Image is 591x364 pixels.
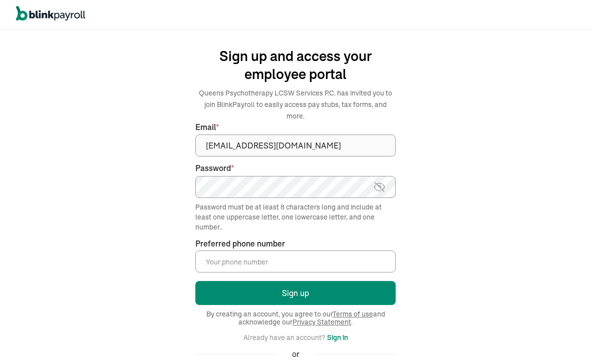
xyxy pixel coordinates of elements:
[243,333,325,342] span: Already have an account?
[292,317,351,326] a: Privacy Statement
[195,134,396,156] input: Your email address
[333,309,373,318] a: Terms of use
[292,348,300,360] span: or
[327,331,348,343] button: Sign in
[195,310,396,326] span: By creating an account, you agree to our and acknowledge our .
[195,121,396,133] label: Email
[195,47,396,83] h1: Sign up and access your employee portal
[195,238,285,249] label: Preferred phone number
[373,181,386,193] img: eye
[16,6,85,21] img: logo
[195,162,396,174] label: Password
[199,88,392,120] span: Queens Psychotherapy LCSW Services P.C. has invited you to join BlinkPayroll to easily access pay...
[195,250,396,272] input: Your phone number
[195,281,396,305] button: Sign up
[195,202,396,232] div: Password must be at least 8 characters long and include at least one uppercase letter, one lowerc...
